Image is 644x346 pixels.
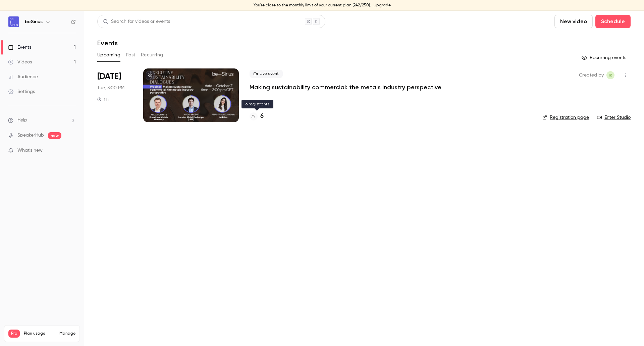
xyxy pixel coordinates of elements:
button: Recurring events [579,52,631,63]
a: SpeakerHub [17,132,44,139]
span: Live event [250,70,283,78]
h6: beSirius [25,18,43,25]
div: Videos [8,59,32,65]
a: Manage [59,331,75,336]
button: Upcoming [97,50,120,60]
span: [DATE] [97,71,121,82]
div: 1 h [97,97,109,102]
span: Pro [8,330,20,338]
span: Tue, 3:00 PM [97,85,124,91]
div: Audience [8,73,38,80]
a: Making sustainability commercial: the metals industry perspective [250,83,441,91]
span: Help [17,117,27,124]
span: Created by [579,71,604,79]
a: Enter Studio [597,114,631,121]
button: Past [126,50,136,60]
h1: Events [97,39,118,47]
div: Settings [8,88,35,95]
li: help-dropdown-opener [8,117,76,124]
div: Events [8,44,31,51]
span: new [48,132,61,139]
a: Registration page [542,114,589,121]
span: Irina Kuzminykh [606,71,614,79]
a: 6 [250,112,264,121]
a: Upgrade [374,3,391,8]
span: What's new [17,147,43,154]
div: Search for videos or events [103,18,170,25]
button: Recurring [141,50,163,60]
span: Plan usage [24,331,55,336]
button: Schedule [595,15,631,28]
button: New video [554,15,593,28]
span: IK [609,71,612,79]
h4: 6 [260,112,264,121]
img: beSirius [8,16,19,27]
div: Oct 21 Tue, 3:00 PM (Europe/Amsterdam) [97,68,132,122]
